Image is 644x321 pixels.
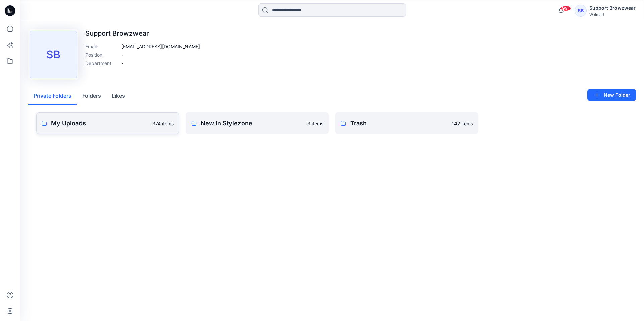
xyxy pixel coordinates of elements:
button: Folders [77,88,106,105]
p: Support Browzwear [85,29,200,37]
div: Walmart [589,12,636,17]
p: - [121,51,123,58]
div: SB [30,31,77,78]
a: New In Stylezone3 items [186,112,329,134]
p: 142 items [452,120,473,127]
p: My Uploads [51,118,148,128]
p: [EMAIL_ADDRESS][DOMAIN_NAME] [121,43,200,50]
div: SB [575,5,587,17]
p: 3 items [307,120,323,127]
p: Position : [85,51,119,58]
div: Support Browzwear [589,4,636,12]
p: - [121,60,123,67]
a: Trash142 items [335,112,478,134]
button: New Folder [587,89,636,101]
p: Email : [85,43,119,50]
p: Trash [350,118,448,128]
p: 374 items [152,120,174,127]
p: Department : [85,60,119,67]
p: New In Stylezone [201,118,303,128]
span: 99+ [561,6,571,11]
button: Likes [106,88,130,105]
button: Private Folders [28,88,77,105]
a: My Uploads374 items [36,112,179,134]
